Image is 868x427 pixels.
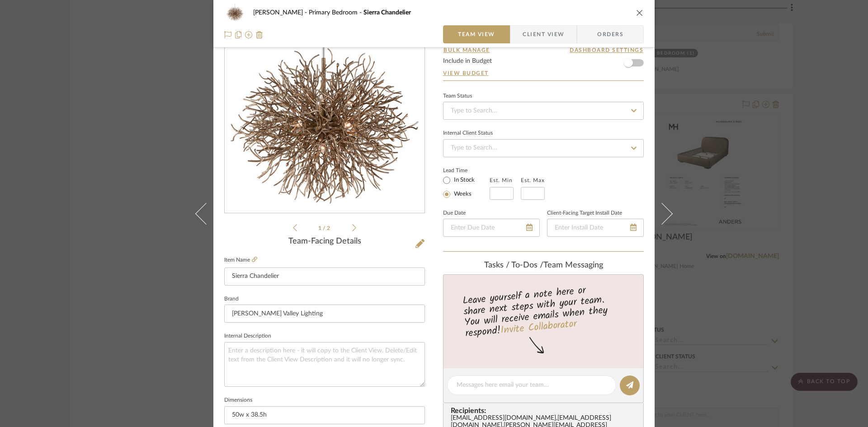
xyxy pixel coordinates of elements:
span: Client View [523,25,564,43]
div: Team-Facing Details [224,237,425,247]
input: Enter Item Name [224,267,425,286]
label: Est. Min [490,177,513,183]
label: Est. Max [521,177,545,183]
a: Invite Collaborator [500,316,577,339]
span: Orders [587,25,633,43]
label: Client-Facing Target Install Date [547,211,622,216]
label: Item Name [224,256,257,264]
span: Team View [458,25,495,43]
div: Internal Client Status [443,131,493,136]
span: Primary Bedroom [309,9,363,16]
a: View Budget [443,70,644,77]
label: Dimensions [224,398,252,403]
div: team Messaging [443,261,644,271]
span: Sierra Chandelier [363,9,411,16]
span: [PERSON_NAME] [253,9,309,16]
label: Brand [224,297,239,301]
button: Bulk Manage [443,46,491,54]
input: Enter Install Date [547,219,644,237]
label: Weeks [452,190,472,198]
input: Type to Search… [443,102,644,120]
div: Team Status [443,94,472,99]
input: Enter Brand [224,305,425,323]
label: In Stock [452,176,475,184]
button: Dashboard Settings [569,46,644,54]
span: Tasks / To-Dos / [484,261,543,269]
label: Lead Time [443,166,490,174]
label: Due Date [443,211,466,216]
img: 7c1ccadc-bed5-41db-98a6-c13d1dce8e3e_48x40.jpg [224,4,246,22]
input: Type to Search… [443,139,644,157]
img: 7c1ccadc-bed5-41db-98a6-c13d1dce8e3e_436x436.jpg [226,17,423,213]
div: 0 [225,17,425,213]
span: 1 [318,225,323,231]
span: Recipients: [451,407,640,415]
input: Enter Due Date [443,219,540,237]
label: Internal Description [224,334,271,338]
mat-radio-group: Select item type [443,174,490,200]
img: Remove from project [256,31,263,38]
span: 2 [327,225,331,231]
input: Enter the dimensions of this item [224,406,425,424]
button: close [636,9,644,17]
div: Leave yourself a note here or share next steps with your team. You will receive emails when they ... [442,281,645,341]
span: / [323,225,327,231]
